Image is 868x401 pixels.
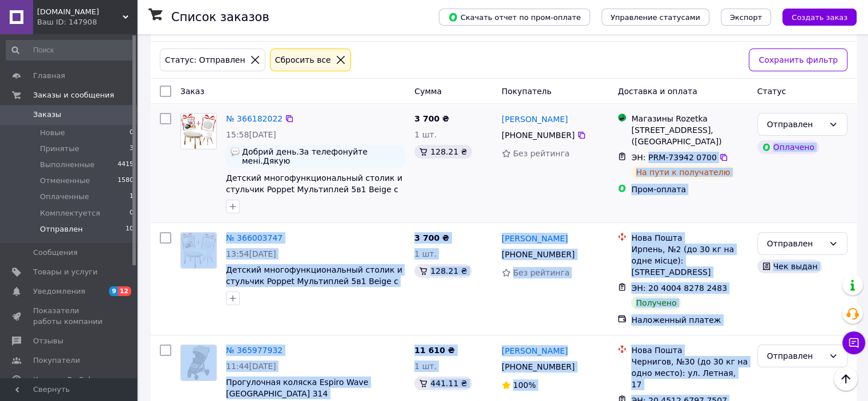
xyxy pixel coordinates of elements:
div: Сбросить все [273,54,333,66]
div: Получено [631,296,681,310]
img: :speech_balloon: [231,147,240,156]
span: Товары и услуги [33,267,98,277]
span: ЭН: PRM-73942 0700 [631,153,716,162]
span: 1 шт. [414,130,437,139]
span: 3 700 ₴ [414,233,449,242]
button: Экспорт [721,9,771,26]
span: 10 [126,224,134,234]
span: Выполненные [40,160,95,170]
span: Управление статусами [611,13,700,22]
span: Комплектуется [40,208,100,218]
span: Статус [757,87,786,96]
span: Добрий день.За телефонуйте мені.Дякую [242,147,401,165]
span: 15:58[DATE] [226,130,276,139]
a: Создать заказ [771,12,857,21]
div: Чернигов, №30 (до 30 кг на одно место): ул. Летная, 17 [631,356,748,390]
span: Сообщения [33,248,78,258]
input: Поиск [6,40,135,60]
span: ЭН: 20 4004 8278 2483 [631,283,727,293]
a: № 366003747 [226,233,282,242]
span: 0 [130,128,134,138]
span: 1 [130,192,134,202]
button: Наверх [834,367,858,391]
a: Фото товару [180,113,217,149]
span: 9 [109,286,118,296]
a: [PERSON_NAME] [502,233,568,244]
span: [PHONE_NUMBER] [502,250,575,259]
span: Отзывы [33,336,63,346]
span: 0 [130,208,134,218]
span: Покупатель [502,87,552,96]
div: Пром-оплата [631,184,748,195]
a: Детский многофункциональный столик и стульчик Poppet Мультиплей 5в1 Beige с подушкой и фломастерами [226,173,402,205]
span: Доставка и оплата [617,87,697,96]
span: Отправлен [40,224,83,234]
img: Фото товару [181,345,216,380]
span: Главная [33,71,65,81]
span: Экспорт [730,13,762,22]
div: Статус: Отправлен [163,54,248,66]
a: [PERSON_NAME] [502,345,568,357]
span: Без рейтинга [513,149,570,158]
a: [PERSON_NAME] [502,114,568,125]
div: Отправлен [767,118,824,131]
span: [PHONE_NUMBER] [502,362,575,371]
a: Фото товару [180,232,217,269]
div: Магазины Rozetka [631,113,748,124]
div: Отправлен [767,350,824,362]
span: Показатели работы компании [33,306,106,326]
button: Скачать отчет по пром-оплате [439,9,590,26]
a: Прогулочная коляска Espiro Wave [GEOGRAPHIC_DATA] 314 [226,378,368,398]
div: [STREET_ADDRESS], ([GEOGRAPHIC_DATA]) [631,124,748,147]
div: Нова Пошта [631,345,748,356]
span: Создать заказ [792,13,847,22]
span: Скачать отчет по пром-оплате [448,12,581,22]
div: Нова Пошта [631,232,748,244]
div: Отправлен [767,237,824,250]
div: 441.11 ₴ [414,376,471,390]
div: 128.21 ₴ [414,264,471,278]
span: Сумма [414,87,442,96]
span: 13:54[DATE] [226,249,276,258]
span: 100% [513,380,536,390]
div: Чек выдан [757,260,822,273]
span: [PHONE_NUMBER] [502,131,575,140]
img: Фото товару [181,114,216,149]
h1: Список заказов [171,10,269,24]
button: Создать заказ [782,9,857,26]
span: Принятые [40,144,79,154]
button: Управление статусами [601,9,709,26]
div: Ваш ID: 147908 [37,17,137,27]
span: 11:44[DATE] [226,362,276,371]
img: Фото товару [181,233,216,268]
button: Чат с покупателем [842,331,865,354]
span: Оплаченные [40,192,89,202]
span: Каталог ProSale [33,375,95,385]
span: mamam.com.ua [37,7,123,17]
button: Сохранить фильтр [749,48,847,71]
span: 4415 [118,160,134,170]
span: Заказы [33,110,61,120]
span: Заказ [180,87,204,96]
a: № 366182022 [226,114,282,123]
span: 1 шт. [414,249,437,258]
div: 128.21 ₴ [414,145,471,159]
span: Отмененные [40,176,90,186]
span: Новые [40,128,65,138]
span: 3 700 ₴ [414,114,449,123]
span: 3 [130,144,134,154]
a: Детский многофункциональный столик и стульчик Poppet Мультиплей 5в1 Beige с подушкой и фломастерами [226,265,402,297]
span: 12 [118,286,131,296]
span: 11 610 ₴ [414,346,455,355]
a: № 365977932 [226,346,282,355]
div: Ирпень, №2 (до 30 кг на одне місце): [STREET_ADDRESS] [631,244,748,278]
span: Покупатели [33,355,80,366]
span: Уведомления [33,286,85,297]
span: 1 шт. [414,362,437,371]
a: Фото товару [180,345,217,381]
span: Сохранить фильтр [758,54,838,66]
span: 1580 [118,176,134,186]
